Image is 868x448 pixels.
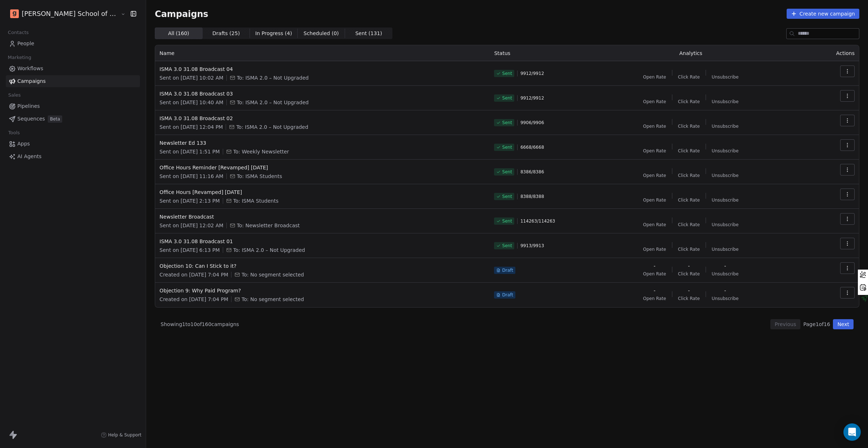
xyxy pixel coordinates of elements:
span: ISMA 3.0 31.08 Broadcast 01 [159,238,485,245]
span: Sent [502,243,512,249]
span: 114263 / 114263 [520,218,555,224]
span: Click Rate [678,296,700,301]
span: To: ISMA 2.0 – Not Upgraded [236,123,308,131]
span: Sent on [DATE] 11:16 AM [159,173,223,180]
span: Sent on [DATE] 1:51 PM [159,148,220,155]
span: [PERSON_NAME] School of Finance LLP [22,9,119,18]
span: Sent ( 131 ) [355,30,382,37]
span: Office Hours Reminder [Revamped] [DATE] [159,164,485,171]
div: Open Intercom Messenger [843,423,861,441]
span: - [724,262,726,270]
a: Workflows [6,63,140,75]
span: Unsubscribe [712,246,739,252]
span: - [688,287,690,294]
span: To: ISMA Students [237,173,282,180]
a: Pipelines [6,100,140,112]
span: Unsubscribe [712,74,739,80]
span: 9906 / 9906 [520,120,544,126]
span: Workflows [17,65,43,72]
span: Open Rate [643,173,666,178]
span: Sent on [DATE] 12:04 PM [159,123,223,131]
span: Created on [DATE] 7:04 PM [159,271,228,278]
span: ISMA 3.0 31.08 Broadcast 04 [159,65,485,73]
span: To: Newsletter Broadcast [237,222,300,229]
span: Contacts [5,27,32,38]
span: Click Rate [678,197,700,203]
button: Next [833,319,854,329]
span: Sequences [17,115,45,123]
span: Pipelines [17,102,40,110]
img: Goela%20School%20Logos%20(4).png [10,9,19,18]
span: 9912 / 9912 [520,95,544,101]
a: Help & Support [101,432,141,438]
span: Sales [5,90,24,101]
span: Tools [5,127,23,138]
span: Sent [502,144,512,150]
span: ISMA 3.0 31.08 Broadcast 03 [159,90,485,97]
span: Click Rate [678,123,700,129]
span: Unsubscribe [712,222,739,228]
span: Open Rate [643,148,666,154]
span: Unsubscribe [712,173,739,178]
span: Unsubscribe [712,99,739,105]
a: People [6,38,140,50]
span: - [654,287,655,294]
span: Campaigns [17,77,46,85]
span: Open Rate [643,271,666,277]
th: Actions [801,45,859,61]
span: Showing 1 to 10 of 160 campaigns [161,321,239,328]
span: Office Hours [Revamped] [DATE] [159,189,485,196]
span: Open Rate [643,296,666,301]
span: In Progress ( 4 ) [255,30,292,37]
span: ISMA 3.0 31.08 Broadcast 02 [159,115,485,122]
th: Status [490,45,580,61]
a: SequencesBeta [6,113,140,125]
a: Apps [6,138,140,150]
span: Sent on [DATE] 12:02 AM [159,222,223,229]
span: Click Rate [678,271,700,277]
span: Sent [502,194,512,199]
button: [PERSON_NAME] School of Finance LLP [9,8,116,20]
span: Click Rate [678,222,700,228]
span: 9912 / 9912 [520,71,544,76]
span: Sent [502,218,512,224]
span: Click Rate [678,246,700,252]
span: Apps [17,140,30,148]
span: Sent on [DATE] 6:13 PM [159,246,220,254]
span: Open Rate [643,222,666,228]
span: Click Rate [678,148,700,154]
span: Unsubscribe [712,123,739,129]
span: To: No segment selected [242,296,304,303]
span: Sent on [DATE] 10:02 AM [159,74,223,81]
span: Unsubscribe [712,197,739,203]
span: Click Rate [678,173,700,178]
span: To: ISMA Students [233,197,278,204]
span: Sent [502,120,512,126]
span: Unsubscribe [712,296,739,301]
span: Newsletter Broadcast [159,213,485,220]
span: Created on [DATE] 7:04 PM [159,296,228,303]
span: - [654,262,655,270]
span: Unsubscribe [712,148,739,154]
span: Open Rate [643,74,666,80]
span: Objection 10: Can I Stick to it? [159,262,485,270]
span: Objection 9: Why Paid Program? [159,287,485,294]
span: To: ISMA 2.0 – Not Upgraded [237,99,309,106]
span: Sent [502,95,512,101]
span: - [688,262,690,270]
span: Open Rate [643,99,666,105]
span: Scheduled ( 0 ) [303,30,339,37]
a: AI Agents [6,151,140,162]
span: 9913 / 9913 [520,243,544,249]
span: To: ISMA 2.0 – Not Upgraded [233,246,305,254]
span: Newsletter Ed 133 [159,139,485,147]
span: - [724,287,726,294]
span: To: ISMA 2.0 – Not Upgraded [237,74,309,81]
span: Draft [502,267,513,273]
span: Marketing [5,52,34,63]
button: Previous [770,319,800,329]
span: People [17,40,34,47]
span: Draft [502,292,513,298]
span: Open Rate [643,123,666,129]
span: Open Rate [643,246,666,252]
